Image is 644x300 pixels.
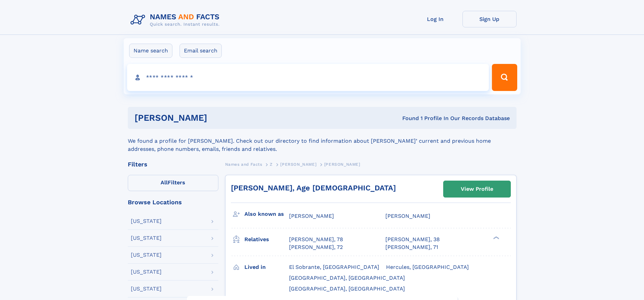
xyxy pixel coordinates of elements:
[161,179,168,186] span: All
[129,44,172,58] label: Name search
[131,286,162,292] div: [US_STATE]
[289,264,379,270] span: El Sobrante, [GEOGRAPHIC_DATA]
[289,236,343,243] a: [PERSON_NAME], 78
[270,162,273,167] span: Z
[244,261,289,273] h3: Lived in
[128,11,225,29] img: Logo Names and Facts
[131,235,162,241] div: [US_STATE]
[324,162,360,167] span: [PERSON_NAME]
[131,252,162,258] div: [US_STATE]
[462,11,517,27] a: Sign Up
[244,208,289,220] h3: Also known as
[270,160,273,168] a: Z
[492,64,517,91] button: Search Button
[289,285,405,292] span: [GEOGRAPHIC_DATA], [GEOGRAPHIC_DATA]
[408,11,462,27] a: Log In
[492,236,500,240] div: ❯
[385,244,438,251] a: [PERSON_NAME], 71
[128,129,517,153] div: We found a profile for [PERSON_NAME]. Check out our directory to find information about [PERSON_N...
[289,244,343,251] a: [PERSON_NAME], 72
[128,199,218,205] div: Browse Locations
[386,264,469,270] span: Hercules, [GEOGRAPHIC_DATA]
[180,44,222,58] label: Email search
[244,234,289,245] h3: Relatives
[131,269,162,275] div: [US_STATE]
[289,275,405,281] span: [GEOGRAPHIC_DATA], [GEOGRAPHIC_DATA]
[127,64,489,91] input: search input
[128,175,218,191] label: Filters
[231,184,396,192] a: [PERSON_NAME], Age [DEMOGRAPHIC_DATA]
[135,114,305,122] h1: [PERSON_NAME]
[444,181,510,197] a: View Profile
[225,160,262,168] a: Names and Facts
[128,161,218,167] div: Filters
[289,213,334,219] span: [PERSON_NAME]
[385,236,440,243] a: [PERSON_NAME], 38
[305,115,510,122] div: Found 1 Profile In Our Records Database
[131,218,162,224] div: [US_STATE]
[461,181,493,197] div: View Profile
[385,213,430,219] span: [PERSON_NAME]
[280,160,316,168] a: [PERSON_NAME]
[280,162,316,167] span: [PERSON_NAME]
